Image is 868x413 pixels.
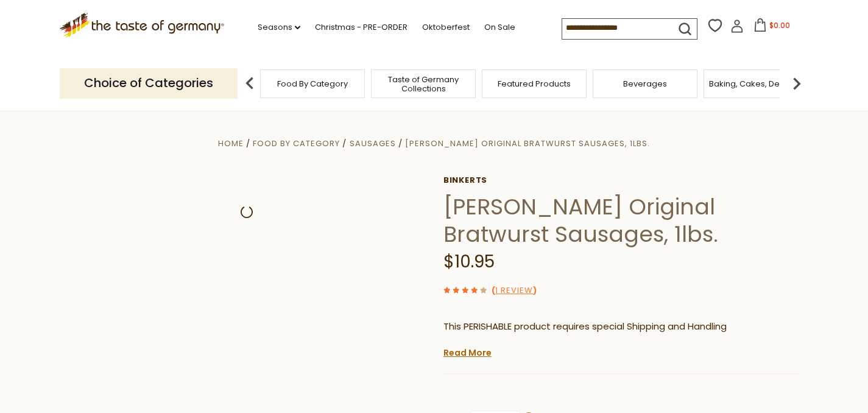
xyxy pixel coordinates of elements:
li: We will ship this product in heat-protective packaging and ice. [455,344,800,359]
a: Featured Products [498,79,571,88]
span: ( ) [492,284,537,296]
a: Baking, Cakes, Desserts [709,79,803,88]
h1: [PERSON_NAME] Original Bratwurst Sausages, 1lbs. [443,193,800,248]
a: Seasons [258,21,300,34]
a: Beverages [623,79,667,88]
a: Food By Category [277,79,348,88]
img: next arrow [785,71,809,96]
a: Oktoberfest [422,21,470,34]
a: Binkerts [443,175,800,185]
a: Food By Category [253,138,340,149]
a: Home [218,138,244,149]
a: On Sale [484,21,515,34]
a: 1 Review [495,284,533,297]
a: Sausages [350,138,396,149]
a: Taste of Germany Collections [375,75,472,93]
p: Choice of Categories [60,68,238,98]
img: previous arrow [238,71,262,96]
a: Christmas - PRE-ORDER [315,21,408,34]
a: Read More [443,347,492,359]
span: $0.00 [769,20,790,30]
a: [PERSON_NAME] Original Bratwurst Sausages, 1lbs. [405,138,650,149]
p: This PERISHABLE product requires special Shipping and Handling [443,319,800,334]
span: $10.95 [443,250,495,274]
button: $0.00 [746,18,798,37]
